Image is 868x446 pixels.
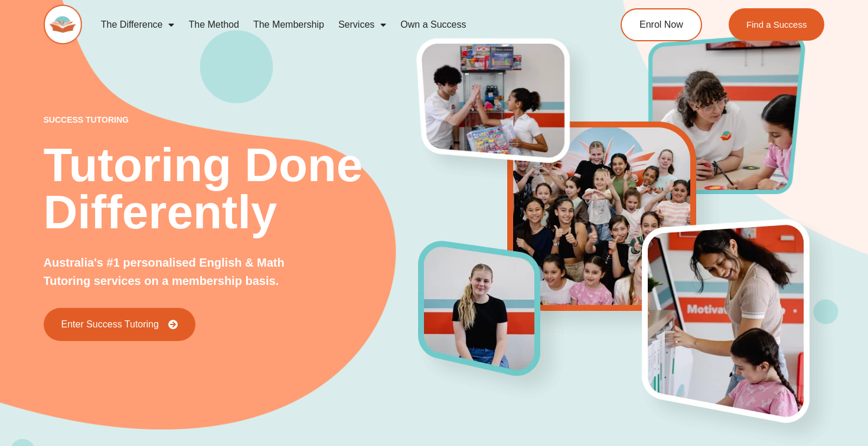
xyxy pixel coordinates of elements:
span: Enrol Now [639,20,683,29]
p: Australia's #1 personalised English & Math Tutoring services on a membership basis. [44,254,318,290]
span: Find a Success [746,20,807,29]
a: Enrol Now [621,8,702,41]
a: The Difference [94,11,182,38]
a: Enter Success Tutoring [44,308,195,341]
a: Own a Success [393,11,473,38]
span: Enter Success Tutoring [61,320,159,329]
h2: Tutoring Done Differently [44,142,419,236]
p: success tutoring [44,116,419,124]
nav: Menu [94,11,576,38]
a: Services [331,11,393,38]
a: The Method [181,11,246,38]
a: The Membership [246,11,331,38]
a: Find a Success [729,8,825,41]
